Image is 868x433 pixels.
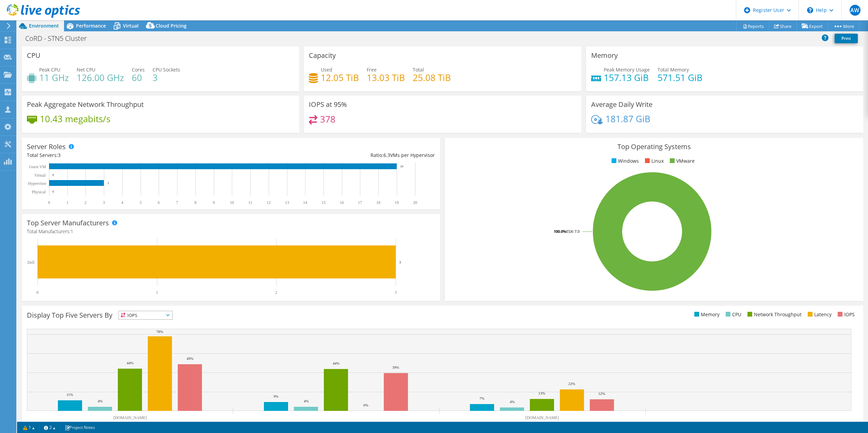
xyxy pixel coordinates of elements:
span: IOPS [119,311,172,319]
text: 13 [285,200,289,205]
text: 3 [395,290,397,295]
text: 12% [598,391,605,396]
text: 5 [140,200,142,205]
text: 49% [187,356,193,360]
text: 4% [98,399,103,403]
a: Share [769,21,797,31]
h4: Total Manufacturers: [27,228,435,235]
text: 10 [230,200,234,205]
div: Total Servers: [27,151,231,159]
text: 11 [248,200,252,205]
span: Virtual [123,22,139,29]
h4: 13.03 TiB [367,74,405,81]
tspan: ESXi 7.0 [566,229,580,234]
text: 4% [510,400,515,404]
h4: 378 [320,115,335,123]
h4: 571.51 GiB [658,74,703,81]
text: Physical [32,190,46,194]
text: Hypervisor [28,181,46,186]
li: Network Throughput [746,311,802,318]
text: 2 [275,290,277,295]
text: Virtual [34,173,46,178]
span: CPU Sockets [153,66,180,73]
h3: Average Daily Write [591,101,652,108]
text: 13% [538,391,545,395]
a: Reports [737,21,769,31]
span: Free [367,66,377,73]
text: 12 [267,200,271,205]
h4: 3 [153,74,180,81]
h4: 126.00 GHz [77,74,124,81]
a: 1 [18,423,40,432]
a: Project Notes [60,423,100,432]
text: [DOMAIN_NAME] [113,415,147,420]
text: 17 [358,200,362,205]
span: Cores [132,66,145,73]
text: 9% [273,394,279,398]
span: AW [850,5,861,16]
text: 1 [156,290,158,295]
text: 15 [321,200,326,205]
li: VMware [668,157,695,165]
span: 1 [70,228,73,235]
text: 19 [395,200,399,205]
span: Performance [76,22,106,29]
h3: CPU [27,52,41,59]
text: 11% [66,392,73,397]
h1: CoRD - STN5 Cluster [22,35,97,42]
text: 6 [158,200,160,205]
span: Peak CPU [39,66,60,73]
h3: Top Server Manufacturers [27,219,109,227]
span: 6.3 [383,152,390,158]
h4: 181.87 GiB [605,115,650,123]
h3: Top Operating Systems [450,143,858,150]
span: Environment [29,22,59,29]
h4: 157.13 GiB [604,74,650,81]
text: 0 [52,173,54,177]
span: Peak Memory Usage [604,66,650,73]
text: 14 [303,200,307,205]
text: 16 [340,200,344,205]
span: Used [321,66,332,73]
h3: Peak Aggregate Network Throughput [27,101,144,108]
h3: Server Roles [27,143,66,150]
li: CPU [724,311,741,318]
li: Linux [643,157,664,165]
h4: 11 GHz [39,74,69,81]
h3: Capacity [309,52,336,59]
text: 4 [121,200,123,205]
text: 22% [568,382,575,386]
text: 19 [400,165,404,168]
span: Cloud Pricing [156,22,187,29]
span: 3 [58,152,61,158]
text: 0% [363,403,368,407]
h4: 25.08 TiB [413,74,451,81]
a: More [828,21,859,31]
h4: 12.05 TiB [321,74,359,81]
text: Guest VM [29,164,46,169]
text: 7% [479,396,485,400]
text: [DOMAIN_NAME] [525,415,559,420]
text: 3 [103,200,105,205]
text: 0 [36,290,38,295]
a: Export [796,21,828,31]
h4: 10.43 megabits/s [40,115,110,123]
text: 2 [84,200,86,205]
li: Memory [693,311,720,318]
text: 44% [127,361,133,365]
text: 39% [392,365,399,369]
text: 0 [52,190,54,193]
text: 44% [333,361,340,365]
h3: IOPS at 95% [309,101,347,108]
li: Latency [806,311,832,318]
li: IOPS [836,311,855,318]
text: 3 [399,260,401,264]
text: 18 [376,200,380,205]
li: Windows [610,157,639,165]
text: 8 [194,200,196,205]
text: Dell [27,260,34,265]
tspan: 100.0% [554,229,566,234]
text: 1 [66,200,68,205]
a: Print [835,34,858,43]
text: 20 [413,200,417,205]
